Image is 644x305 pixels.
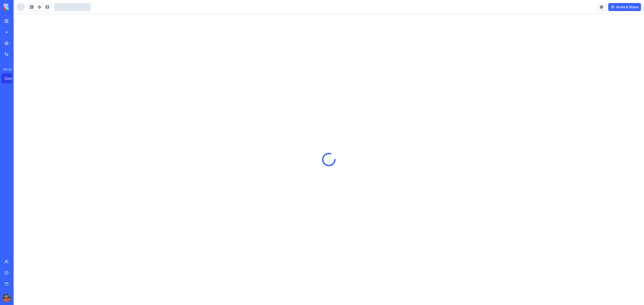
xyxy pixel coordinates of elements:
img: ACg8ocK51_MvwR2_dKjAznHbG6eM3HfEABsDEXjuiWhx4Lx9Fk0FvZPB=s96-c [3,294,11,302]
div: Construction Manager [5,76,19,81]
img: logo [4,4,35,11]
span: Recent [2,67,12,71]
a: Construction Manager [2,73,22,83]
button: Invite & Share [608,3,641,11]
